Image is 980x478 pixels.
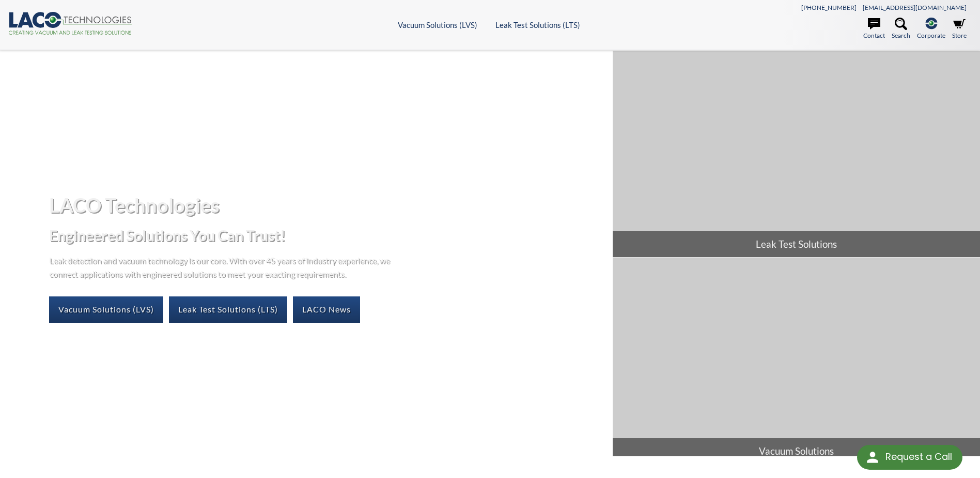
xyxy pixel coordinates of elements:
[801,4,857,11] a: [PHONE_NUMBER]
[398,20,477,29] a: Vacuum Solutions (LVS)
[169,296,287,322] a: Leak Test Solutions (LTS)
[864,449,881,466] img: round button
[613,231,980,257] span: Leak Test Solutions
[293,296,360,322] a: LACO News
[613,438,980,464] span: Vacuum Solutions
[952,18,967,40] a: Store
[495,20,580,29] a: Leak Test Solutions (LTS)
[613,258,980,464] a: Vacuum Solutions
[49,192,604,218] h1: LACO Technologies
[917,31,945,40] span: Corporate
[863,18,885,40] a: Contact
[857,445,962,470] div: Request a Call
[613,51,980,257] a: Leak Test Solutions
[885,445,952,469] div: Request a Call
[863,4,967,11] a: [EMAIL_ADDRESS][DOMAIN_NAME]
[892,18,910,40] a: Search
[49,253,395,280] p: Leak detection and vacuum technology is our core. With over 45 years of industry experience, we c...
[49,226,604,245] h2: Engineered Solutions You Can Trust!
[49,296,163,322] a: Vacuum Solutions (LVS)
